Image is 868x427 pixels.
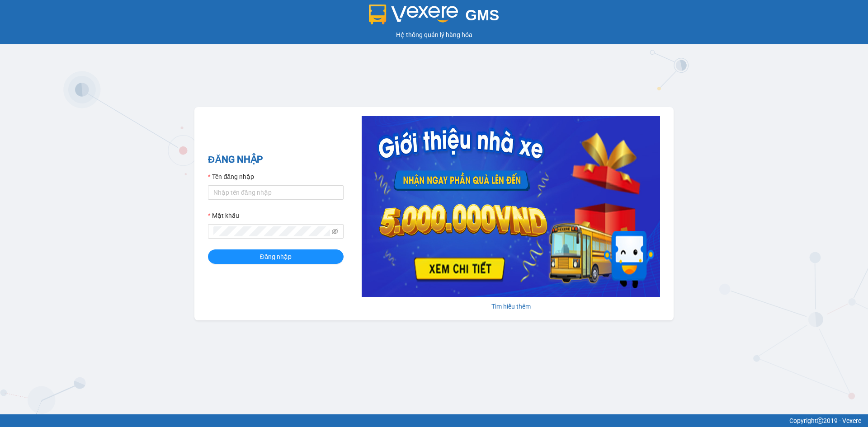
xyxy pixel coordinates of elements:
span: Đăng nhập [260,252,292,262]
img: logo 2 [369,5,458,24]
label: Mật khẩu [208,211,239,221]
div: Hệ thống quản lý hàng hóa [2,30,866,40]
span: GMS [465,7,499,23]
label: Tên đăng nhập [208,172,254,182]
input: Mật khẩu [213,226,330,236]
a: GMS [369,14,500,21]
img: banner-0 [362,116,660,297]
h2: ĐĂNG NHẬP [208,152,344,167]
button: Đăng nhập [208,249,344,264]
span: eye-invisible [332,228,338,235]
div: Copyright 2019 - Vexere [7,416,861,426]
input: Tên đăng nhập [208,185,344,200]
div: Tìm hiểu thêm [362,301,660,311]
span: copyright [817,418,823,424]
